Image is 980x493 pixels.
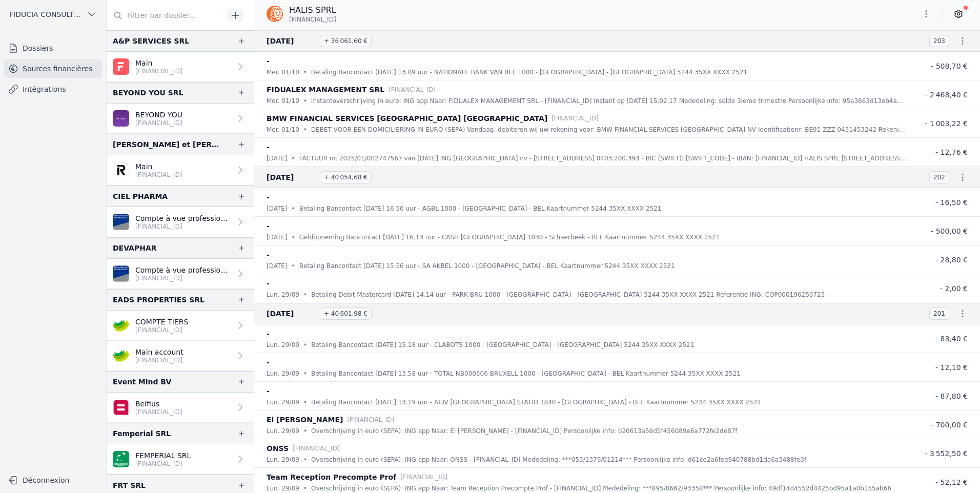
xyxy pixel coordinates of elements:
[113,162,129,178] img: revolut.png
[931,421,968,429] span: - 700,00 €
[135,171,182,179] p: [FINANCIAL_ID]
[311,125,906,135] p: DEBET VOOR EEN DOMICILIERING IN EURO (SEPA) Vandaag, debiteren wij uw rekening voor: BMW FINANCIA...
[4,39,102,57] a: Dossiers
[135,326,188,334] p: [FINANCIAL_ID]
[929,35,949,47] span: 203
[107,6,223,25] input: Filtrer par dossier...
[113,110,129,127] img: BEOBANK_CTBKBEBX.png
[4,6,102,23] button: FIDUCIA CONSULTING SRL
[311,340,694,350] p: Betaling Bancontact [DATE] 15.18 uur - CLABOTS 1000 - [GEOGRAPHIC_DATA] - [GEOGRAPHIC_DATA] 5244 ...
[113,35,189,47] div: A&P SERVICES SRL
[267,67,299,77] p: mer. 01/10
[311,455,806,465] p: Overschrijving in euro (SEPA): ING app Naar: ONSS - [FINANCIAL_ID] Mededeling: ***053/1379/01214*...
[267,141,270,153] p: -
[4,59,102,78] a: Sources financières
[925,91,968,99] span: - 2 468,40 €
[107,341,254,371] a: Main account [FINANCIAL_ID]
[552,113,599,124] p: [FINANCIAL_ID]
[135,408,182,416] p: [FINANCIAL_ID]
[267,261,288,271] p: [DATE]
[940,284,968,293] span: - 2,00 €
[267,426,299,436] p: lun. 29/09
[292,261,295,271] div: •
[135,58,182,68] p: Main
[292,203,295,214] div: •
[135,450,191,461] p: FEMPERIAL SRL
[931,62,968,70] span: - 508,70 €
[935,478,968,486] span: - 52,12 €
[925,119,968,128] span: - 1 003,22 €
[135,347,183,357] p: Main account
[4,80,102,98] a: Intégrations
[267,6,283,22] img: ing.png
[267,442,289,455] p: ONSS
[267,220,270,232] p: -
[303,96,307,106] div: •
[267,96,299,106] p: mer. 01/10
[135,265,231,275] p: Compte à vue professionnel
[135,67,182,75] p: [FINANCIAL_ID]
[113,294,205,306] div: EADS PROPERTIES SRL
[107,311,254,341] a: COMPTE TIERS [FINANCIAL_ID]
[400,472,447,482] p: [FINANCIAL_ID]
[267,84,384,96] p: FIDUALEX MANAGEMENT SRL
[113,138,221,151] div: [PERSON_NAME] et [PERSON_NAME]
[311,290,825,300] p: Betaling Debit Mastercard [DATE] 14.14 uur - PARK BRU 1000 - [GEOGRAPHIC_DATA] - [GEOGRAPHIC_DATA...
[292,153,295,163] div: •
[303,368,307,379] div: •
[267,340,299,350] p: lun. 29/09
[113,479,146,491] div: FRT SRL
[267,191,270,203] p: -
[267,385,270,397] p: -
[925,449,968,458] span: - 3 552,50 €
[311,368,741,379] p: Betaling Bancontact [DATE] 13.58 uur - TOTAL NB000506 BRUXELL 1000 - [GEOGRAPHIC_DATA] - BEL Kaar...
[267,35,316,47] span: [DATE]
[267,368,299,379] p: lun. 29/09
[929,171,949,183] span: 202
[299,232,720,242] p: Geldopneming Bancontact [DATE] 16.13 uur - CASH [GEOGRAPHIC_DATA] 1030 - Schaerbeek - BEL Kaartnu...
[267,171,316,183] span: [DATE]
[113,242,157,254] div: DEVAPHAR
[929,307,949,320] span: 201
[107,444,254,475] a: FEMPERIAL SRL [FINANCIAL_ID]
[107,52,254,82] a: Main [FINANCIAL_ID]
[267,203,288,214] p: [DATE]
[935,335,968,343] span: - 83,40 €
[107,393,254,423] a: Belfius [FINANCIAL_ID]
[113,451,129,467] img: BNP_BE_BUSINESS_GEBABEBB.png
[267,153,288,163] p: [DATE]
[135,274,231,282] p: [FINANCIAL_ID]
[135,399,182,409] p: Belfius
[107,207,254,237] a: Compte à vue professionnel [FINANCIAL_ID]
[267,307,316,320] span: [DATE]
[935,392,968,400] span: - 87,80 €
[320,307,372,320] span: + 40 601,98 €
[113,347,129,364] img: crelan.png
[289,15,336,24] span: [FINANCIAL_ID]
[303,290,307,300] div: •
[107,104,254,134] a: BEYOND YOU [FINANCIAL_ID]
[320,171,372,183] span: + 40 054,68 €
[320,35,372,47] span: + 36 061,60 €
[113,190,168,202] div: CIEL PHARMA
[292,232,295,242] div: •
[303,67,307,77] div: •
[135,222,231,231] p: [FINANCIAL_ID]
[113,214,129,230] img: VAN_BREDA_JVBABE22XXX.png
[935,256,968,264] span: - 28,80 €
[347,415,394,425] p: [FINANCIAL_ID]
[389,85,436,95] p: [FINANCIAL_ID]
[267,455,299,465] p: lun. 29/09
[135,161,182,172] p: Main
[267,249,270,261] p: -
[135,460,191,468] p: [FINANCIAL_ID]
[311,96,906,106] p: Instantoverschrijving in euro: ING app Naar: FIDUALEX MANAGEMENT SRL - [FINANCIAL_ID] Instant op ...
[931,227,968,235] span: - 500,00 €
[4,472,102,488] button: Déconnexion
[267,55,270,67] p: -
[267,290,299,300] p: lun. 29/09
[135,317,188,327] p: COMPTE TIERS
[303,340,307,350] div: •
[9,9,83,19] span: FIDUCIA CONSULTING SRL
[267,397,299,407] p: lun. 29/09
